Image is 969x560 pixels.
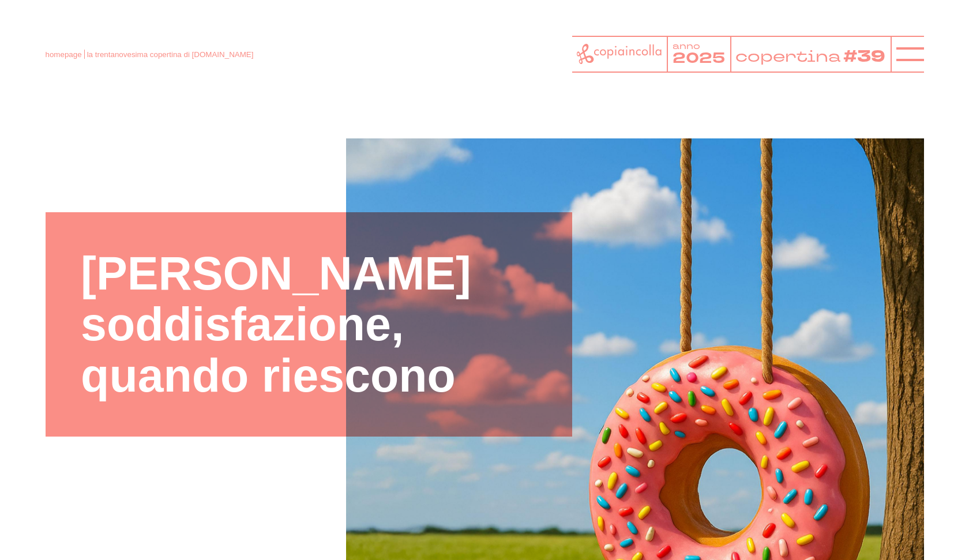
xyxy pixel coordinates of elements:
a: homepage [46,50,82,59]
tspan: #39 [843,46,885,68]
tspan: anno [672,41,700,52]
tspan: 2025 [672,48,724,68]
span: la trentanovesima copertina di [DOMAIN_NAME] [87,50,254,59]
tspan: copertina [735,46,840,66]
h1: [PERSON_NAME] soddisfazione, quando riescono [81,248,537,401]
